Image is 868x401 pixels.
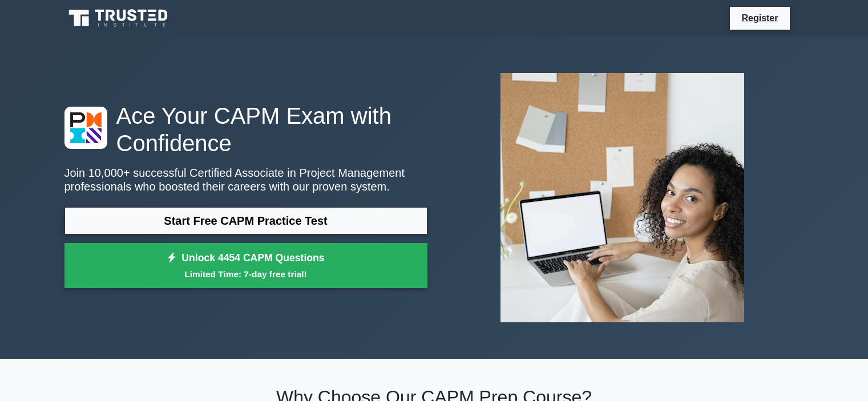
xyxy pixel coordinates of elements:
[64,166,427,193] p: Join 10,000+ successful Certified Associate in Project Management professionals who boosted their...
[64,207,427,234] a: Start Free CAPM Practice Test
[64,102,427,157] h1: Ace Your CAPM Exam with Confidence
[64,243,427,289] a: Unlock 4454 CAPM QuestionsLimited Time: 7-day free trial!
[79,268,413,281] small: Limited Time: 7-day free trial!
[734,11,785,25] a: Register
